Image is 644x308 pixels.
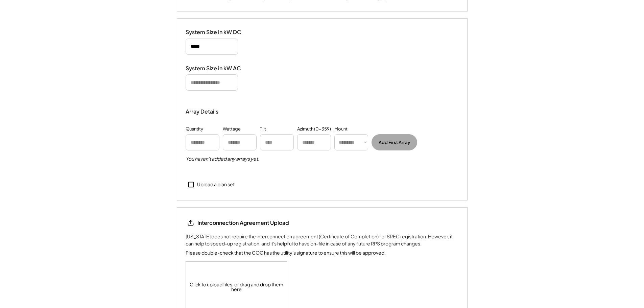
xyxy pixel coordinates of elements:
button: Add First Array [372,134,417,150]
div: Azimuth (0-359) [297,126,331,133]
div: Mount [334,126,348,133]
div: Wattage [223,126,241,133]
div: Quantity [186,126,203,133]
div: System Size in kW AC [186,65,253,72]
div: Tilt [260,126,266,133]
div: Interconnection Agreement Upload [197,219,289,227]
div: Upload a plan set [197,181,235,188]
div: Array Details [186,108,219,116]
h5: You haven't added any arrays yet. [186,156,259,162]
div: System Size in kW DC [186,29,253,36]
div: [US_STATE] does not require the interconnection agreement (Certificate of Completion) for SREC re... [186,233,459,247]
div: Please double-check that the COC has the utility's signature to ensure this will be approved. [186,249,386,256]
